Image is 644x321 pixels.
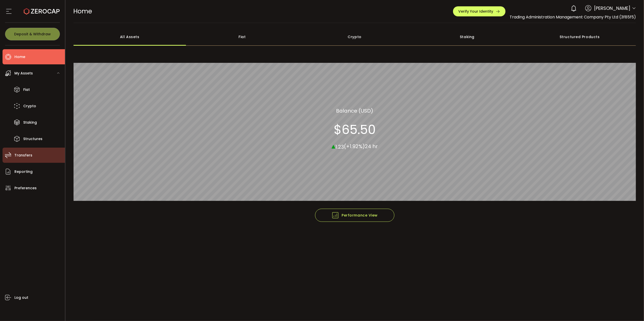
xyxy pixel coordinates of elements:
span: Reporting [14,168,33,175]
div: Structured Products [523,28,636,46]
span: Performance View [331,211,378,219]
span: (+1.92%) [344,143,365,150]
span: Structures [23,135,42,143]
span: [PERSON_NAME] [594,5,630,12]
span: Crypto [23,102,36,110]
section: Balance (USD) [336,107,373,115]
span: Verify Your Identity [458,10,493,13]
span: Transfers [14,152,32,159]
span: Deposit & Withdraw [14,32,51,36]
span: ▴ [331,141,335,151]
span: Home [14,53,25,61]
div: All Assets [74,28,186,46]
span: Home [74,7,92,16]
div: Staking [411,28,523,46]
span: My Assets [14,70,33,77]
div: Fiat [186,28,298,46]
span: Preferences [14,184,37,192]
div: Crypto [298,28,411,46]
button: Deposit & Withdraw [5,28,60,40]
span: Staking [23,119,37,126]
span: 1.23 [335,143,344,150]
iframe: Chat Widget [619,297,644,321]
button: Performance View [315,209,394,222]
span: Log out [14,294,28,301]
span: Trading Administration Management Company Pty Ltd (3f85f5) [510,14,636,20]
span: Fiat [23,86,30,93]
span: 24 hr [365,143,378,150]
button: Verify Your Identity [453,6,506,16]
section: $65.50 [334,122,376,137]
